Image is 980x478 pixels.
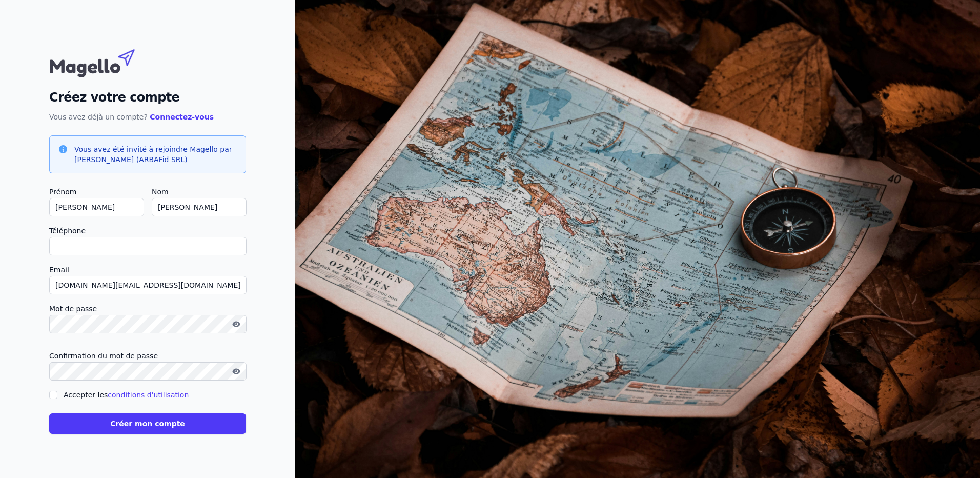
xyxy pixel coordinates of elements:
[49,111,246,123] p: Vous avez déjà un compte?
[108,391,189,399] a: conditions d'utilisation
[49,88,246,107] h2: Créez votre compte
[49,413,246,434] button: Créer mon compte
[49,264,246,276] label: Email
[49,225,246,237] label: Téléphone
[49,44,157,80] img: Magello
[49,350,246,362] label: Confirmation du mot de passe
[152,186,246,198] label: Nom
[49,186,144,198] label: Prénom
[150,113,214,121] a: Connectez-vous
[74,144,237,165] h3: Vous avez été invité à rejoindre Magello par [PERSON_NAME] (ARBAFid SRL)
[49,303,246,315] label: Mot de passe
[64,391,189,399] label: Accepter les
